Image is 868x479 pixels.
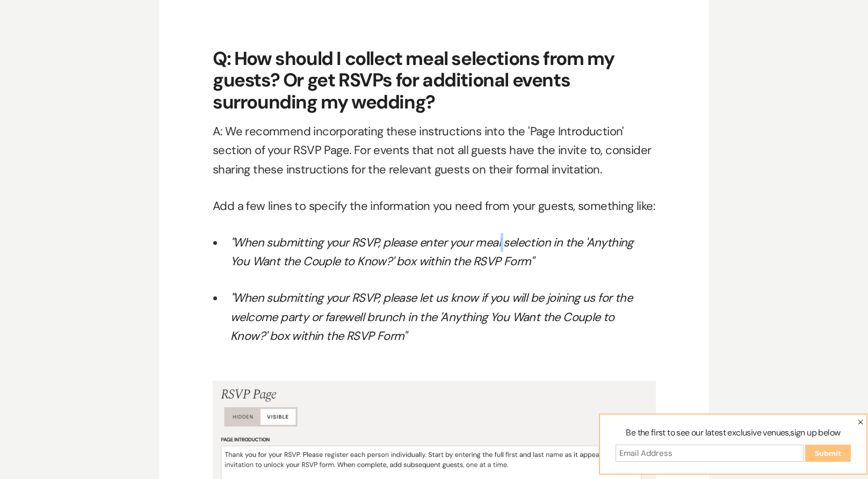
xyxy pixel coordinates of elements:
p: Add a few lines to specify the information you need from your guests, something like: [213,197,655,215]
p: A: We recommend incorporating these instructions into the 'Page Introduction' section of your RSV... [213,122,655,179]
h2: Q: How should I collect meal selections from my guests? Or get RSVPs for additional events surrou... [213,8,655,113]
em: "When submitting your RSVP, please let us know if you will be joining us for the welcome party or... [230,290,632,343]
label: Be the first to see our latest exclusive venues, [606,426,860,445]
em: "When submitting your RSVP, please enter your meal selection in the 'Anything You Want the Couple... [230,235,633,269]
input: Email Address [616,445,804,462]
input: Submit [805,445,851,462]
span: sign up below [790,427,840,438]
